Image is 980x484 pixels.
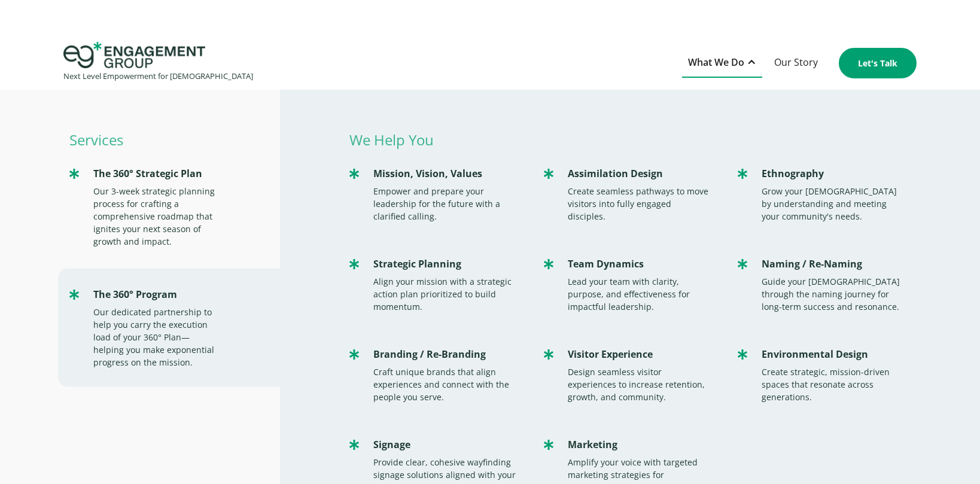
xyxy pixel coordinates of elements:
[839,48,917,78] a: Let's Talk
[568,437,710,453] div: Marketing
[63,68,253,84] div: Next Level Empowerment for [DEMOGRAPHIC_DATA]
[373,437,516,453] div: Signage
[373,166,516,182] div: Mission, Vision, Values
[299,98,367,111] span: Phone number
[373,185,516,223] div: Empower and prepare your leadership for the future with a clarified calling.
[568,185,710,223] div: Create seamless pathways to move visitors into fully engaged disciples.
[682,48,762,78] div: What We Do
[538,244,722,325] a: Team DynamicsLead your team with clarity, purpose, and effectiveness for impactful leadership.
[768,48,824,78] a: Our Story
[63,275,280,380] a: The 360° ProgramOur dedicated partnership to help you carry the execution load of your 360° Plan—...
[373,346,516,363] div: Branding / Re-Branding
[568,275,710,313] div: Lead your team with clarity, purpose, and effectiveness for impactful leadership.
[732,334,916,415] a: Environmental DesignCreate strategic, mission-driven spaces that resonate across generations.
[93,166,219,182] div: The 360° Strategic Plan
[762,166,904,182] div: Ethnography
[373,366,516,403] div: Craft unique brands that align experiences and connect with the people you serve.
[568,346,710,363] div: Visitor Experience
[63,154,280,260] a: The 360° Strategic PlanOur 3-week strategic planning process for crafting a comprehensive roadmap...
[538,334,722,415] a: Visitor ExperienceDesign seamless visitor experiences to increase retention, growth, and community.
[762,185,904,223] div: Grow your [DEMOGRAPHIC_DATA] by understanding and meeting your community's needs.
[762,366,904,403] div: Create strategic, mission-driven spaces that resonate across generations.
[343,132,916,148] p: We Help You
[93,306,219,369] div: Our dedicated partnership to help you carry the execution load of your 360° Plan—helping you make...
[762,256,904,272] div: Naming / Re-Naming
[568,256,710,272] div: Team Dynamics
[63,42,205,68] img: Engagement Group Logo Icon
[299,48,358,62] span: Organization
[93,287,219,303] div: The 360° Program
[762,275,904,313] div: Guide your [DEMOGRAPHIC_DATA] through the naming journey for long-term success and resonance.
[63,42,253,84] a: home
[343,154,528,235] a: Mission, Vision, ValuesEmpower and prepare your leadership for the future with a clarified calling.
[93,185,219,248] div: Our 3-week strategic planning process for crafting a comprehensive roadmap that ignites your next...
[343,334,528,415] a: Branding / Re-BrandingCraft unique brands that align experiences and connect with the people you ...
[568,366,710,403] div: Design seamless visitor experiences to increase retention, growth, and community.
[373,275,516,313] div: Align your mission with a strategic action plan prioritized to build momentum.
[373,256,516,272] div: Strategic Planning
[732,244,916,325] a: Naming / Re-NamingGuide your [DEMOGRAPHIC_DATA] through the naming journey for long-term success ...
[762,346,904,363] div: Environmental Design
[343,244,528,325] a: Strategic PlanningAlign your mission with a strategic action plan prioritized to build momentum.
[538,154,722,235] a: Assimilation DesignCreate seamless pathways to move visitors into fully engaged disciples.
[63,132,280,148] p: Services
[688,54,744,71] div: What We Do
[732,154,916,235] a: EthnographyGrow your [DEMOGRAPHIC_DATA] by understanding and meeting your community's needs.
[568,166,710,182] div: Assimilation Design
